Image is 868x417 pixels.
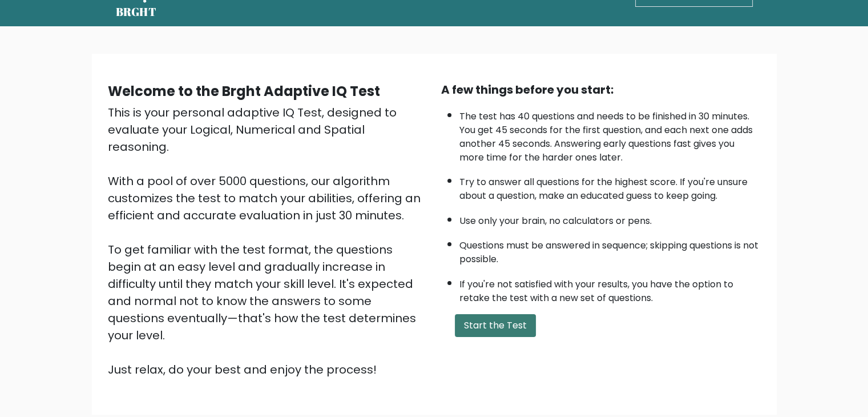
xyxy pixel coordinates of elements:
div: This is your personal adaptive IQ Test, designed to evaluate your Logical, Numerical and Spatial ... [108,104,427,378]
button: Start the Test [455,314,536,337]
li: Questions must be answered in sequence; skipping questions is not possible. [459,233,761,266]
li: The test has 40 questions and needs to be finished in 30 minutes. You get 45 seconds for the firs... [459,104,761,165]
li: Try to answer all questions for the highest score. If you're unsure about a question, make an edu... [459,170,761,203]
li: Use only your brain, no calculators or pens. [459,209,761,228]
b: Welcome to the Brght Adaptive IQ Test [108,82,380,101]
div: A few things before you start: [441,81,761,98]
h5: BRGHT [116,5,157,19]
li: If you're not satisfied with your results, you have the option to retake the test with a new set ... [459,272,761,305]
